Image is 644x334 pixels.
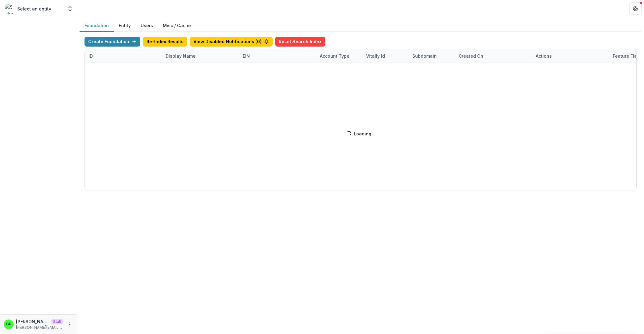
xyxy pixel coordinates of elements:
[16,318,49,325] p: [PERSON_NAME]
[17,6,51,12] p: Select an entity
[6,322,11,326] div: Griffin Perry
[629,2,642,15] button: Get Help
[66,2,74,15] button: Open entity switcher
[80,20,114,32] button: Foundation
[5,4,15,14] img: Select an entity
[158,20,196,32] button: Misc / Cache
[66,321,73,328] button: More
[136,20,158,32] button: Users
[51,319,63,324] p: Staff
[114,20,136,32] button: Entity
[16,325,63,330] p: [PERSON_NAME][EMAIL_ADDRESS][DOMAIN_NAME]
